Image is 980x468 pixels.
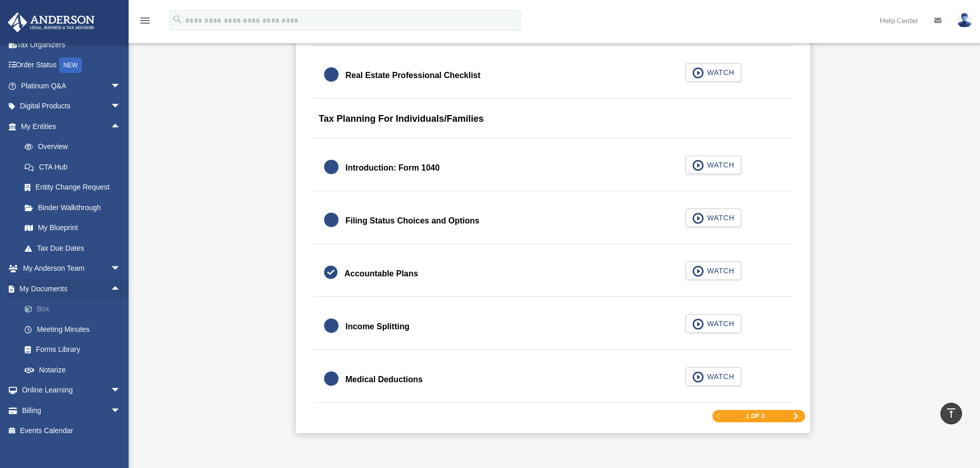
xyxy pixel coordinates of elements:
[704,160,734,170] span: WATCH
[111,380,131,401] span: arrow_drop_down
[14,340,136,360] a: Forms Library
[346,161,440,175] div: Introduction: Form 1040
[940,403,962,424] a: vertical_align_top
[111,258,131,279] span: arrow_drop_down
[324,209,782,233] a: Filing Status Choices and Options WATCH
[793,413,799,420] a: Next Page
[14,299,136,320] a: Box
[5,12,98,32] img: Anderson Advisors Platinum Portal
[7,258,136,279] a: My Anderson Teamarrow_drop_down
[172,14,183,25] i: search
[7,421,136,441] a: Events Calendar
[14,238,136,258] a: Tax Due Dates
[686,156,741,174] button: WATCH
[686,63,741,82] button: WATCH
[7,278,136,299] a: My Documentsarrow_drop_up
[14,197,136,218] a: Binder Walkthrough
[139,14,151,27] i: menu
[14,319,136,340] a: Meeting Minutes
[704,67,734,78] span: WATCH
[346,320,409,334] div: Income Splitting
[59,58,82,73] div: NEW
[314,106,793,138] div: Tax Planning For Individuals/Families
[686,261,741,280] button: WATCH
[686,209,741,227] button: WATCH
[324,367,782,392] a: Medical Deductions WATCH
[324,314,782,339] a: Income Splitting WATCH
[324,63,782,88] a: Real Estate Professional Checklist WATCH
[7,96,136,117] a: Digital Productsarrow_drop_down
[704,266,734,276] span: WATCH
[346,214,479,228] div: Filing Status Choices and Options
[139,18,151,27] a: menu
[14,137,136,157] a: Overview
[945,407,957,419] i: vertical_align_top
[324,261,782,286] a: Accountable Plans WATCH
[14,360,136,380] a: Notarize
[7,116,136,137] a: My Entitiesarrow_drop_up
[7,76,136,96] a: Platinum Q&Aarrow_drop_down
[111,76,131,97] span: arrow_drop_down
[111,278,131,299] span: arrow_drop_up
[111,116,131,137] span: arrow_drop_up
[957,13,972,28] img: User Pic
[7,400,136,421] a: Billingarrow_drop_down
[14,177,136,198] a: Entity Change Request
[7,380,136,401] a: Online Learningarrow_drop_down
[14,157,136,177] a: CTA Hub
[704,371,734,382] span: WATCH
[704,319,734,329] span: WATCH
[686,314,741,333] button: WATCH
[14,218,136,238] a: My Blueprint
[111,400,131,421] span: arrow_drop_down
[7,34,136,55] a: Tax Organizers
[704,213,734,223] span: WATCH
[324,156,782,180] a: Introduction: Form 1040 WATCH
[345,267,418,281] div: Accountable Plans
[686,367,741,386] button: WATCH
[7,55,136,76] a: Order StatusNEW
[746,413,765,419] span: 1 of 3
[346,372,423,387] div: Medical Deductions
[346,68,480,83] div: Real Estate Professional Checklist
[111,96,131,117] span: arrow_drop_down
